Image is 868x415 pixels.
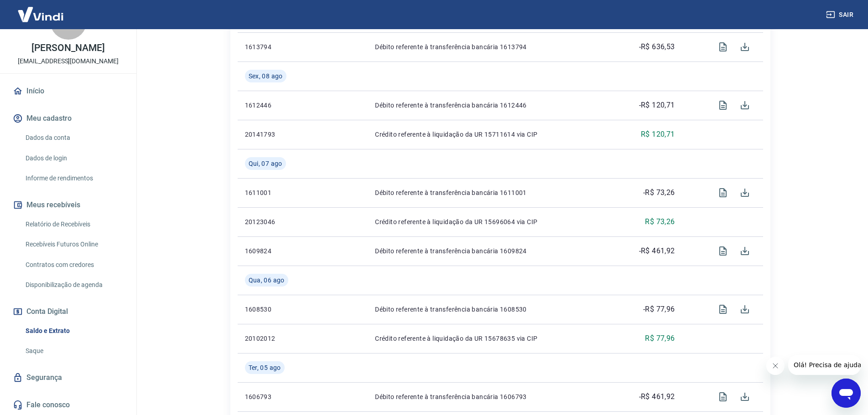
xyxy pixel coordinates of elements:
[11,195,125,215] button: Meus recebíveis
[18,56,119,66] p: [EMAIL_ADDRESS][DOMAIN_NAME]
[824,6,857,23] button: Sair
[11,302,125,322] button: Conta Digital
[249,159,282,168] span: Qui, 07 ago
[639,100,675,111] p: -R$ 120,71
[375,188,605,197] p: Débito referente à transferência bancária 1611001
[245,246,311,256] p: 1609824
[734,386,756,408] span: Download
[734,94,756,116] span: Download
[639,391,675,402] p: -R$ 461,92
[734,182,756,204] span: Download
[639,41,675,52] p: -R$ 636,53
[645,216,675,227] p: R$ 73,26
[22,149,125,168] a: Dados de login
[375,101,605,110] p: Débito referente à transferência bancária 1612446
[245,217,311,226] p: 20123046
[22,342,125,360] a: Saque
[11,395,125,415] a: Fale conosco
[832,379,861,408] iframe: Botão para abrir a janela de mensagens
[734,298,756,320] span: Download
[375,217,605,226] p: Crédito referente à liquidação da UR 15696064 via CIP
[245,188,311,197] p: 1611001
[22,256,125,274] a: Contratos com credores
[788,355,861,375] iframe: Mensagem da empresa
[245,130,311,139] p: 20141793
[712,298,734,320] span: Visualizar
[22,128,125,147] a: Dados da conta
[22,276,125,294] a: Disponibilização de agenda
[11,81,125,101] a: Início
[11,108,125,128] button: Meu cadastro
[712,240,734,262] span: Visualizar
[22,215,125,234] a: Relatório de Recebíveis
[734,240,756,262] span: Download
[375,392,605,401] p: Débito referente à transferência bancária 1606793
[245,42,311,51] p: 1613794
[766,357,785,375] iframe: Fechar mensagem
[375,42,605,51] p: Débito referente à transferência bancária 1613794
[245,334,311,343] p: 20102012
[31,43,104,53] p: [PERSON_NAME]
[375,130,605,139] p: Crédito referente à liquidação da UR 15711614 via CIP
[11,0,70,28] img: Vindi
[249,276,285,285] span: Qua, 06 ago
[641,129,675,140] p: R$ 120,71
[11,368,125,388] a: Segurança
[712,36,734,58] span: Visualizar
[712,182,734,204] span: Visualizar
[375,334,605,343] p: Crédito referente à liquidação da UR 15678635 via CIP
[5,6,77,14] span: Olá! Precisa de ajuda?
[712,386,734,408] span: Visualizar
[245,392,311,401] p: 1606793
[22,322,125,340] a: Saldo e Extrato
[22,235,125,254] a: Recebíveis Futuros Online
[22,169,125,188] a: Informe de rendimentos
[375,305,605,314] p: Débito referente à transferência bancária 1608530
[643,187,675,198] p: -R$ 73,26
[712,94,734,116] span: Visualizar
[245,305,311,314] p: 1608530
[643,304,675,315] p: -R$ 77,96
[245,101,311,110] p: 1612446
[645,333,675,344] p: R$ 77,96
[249,363,281,372] span: Ter, 05 ago
[375,246,605,256] p: Débito referente à transferência bancária 1609824
[249,72,283,81] span: Sex, 08 ago
[734,36,756,58] span: Download
[639,246,675,256] p: -R$ 461,92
